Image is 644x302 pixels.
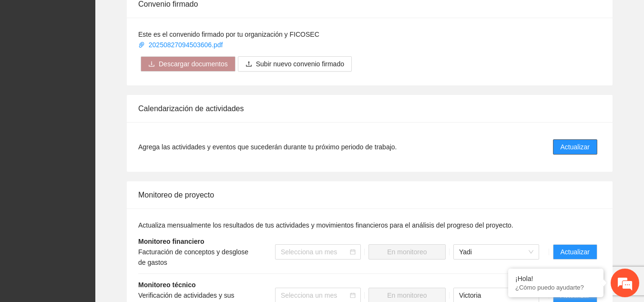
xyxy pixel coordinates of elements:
[138,281,196,289] strong: Monitoreo técnico
[141,56,235,72] button: downloadDescargar documentos
[238,60,352,68] span: uploadSubir nuevo convenio firmado
[156,5,179,28] div: Minimizar ventana de chat en vivo
[561,142,590,152] span: Actualizar
[138,142,397,152] span: Agrega las actividades y eventos que sucederán durante tu próximo periodo de trabajo.
[459,245,533,259] span: Yadi
[138,95,601,122] div: Calendarización de actividades
[256,59,344,69] span: Subir nuevo convenio firmado
[159,59,228,69] span: Descargar documentos
[50,49,160,61] div: Chatee con nosotros ahora
[55,97,132,194] span: Estamos en línea.
[148,61,155,68] span: download
[350,249,356,255] span: calendar
[138,41,225,49] a: 20250827094503606.pdf
[138,221,513,229] span: Actualiza mensualmente los resultados de tus actividades y movimientos financieros para el anális...
[350,292,356,298] span: calendar
[553,139,597,155] button: Actualizar
[5,201,182,234] textarea: Escriba su mensaje y pulse “Intro”
[138,248,248,266] span: Facturación de conceptos y desglose de gastos
[138,181,601,208] div: Monitoreo de proyecto
[238,56,352,72] button: uploadSubir nuevo convenio firmado
[561,247,590,257] span: Actualizar
[138,42,145,48] span: paper-clip
[553,244,597,260] button: Actualizar
[138,31,319,38] span: Este es el convenido firmado por tu organización y FICOSEC
[138,238,204,245] strong: Monitoreo financiero
[515,275,596,282] div: ¡Hola!
[245,61,252,68] span: upload
[515,284,596,291] p: ¿Cómo puedo ayudarte?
